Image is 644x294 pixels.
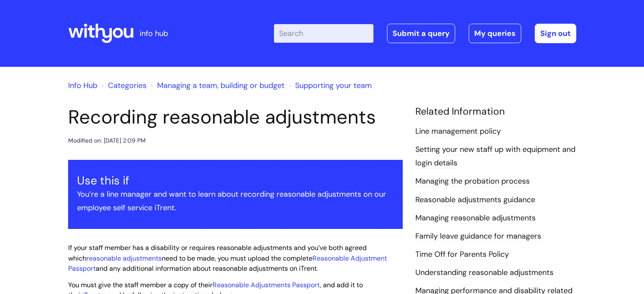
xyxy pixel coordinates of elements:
a: Reasonable adjustments guidance [415,195,535,206]
a: Submit a query [387,24,455,43]
a: Sign out [535,24,576,43]
a: Time Off for Parents Policy [415,249,509,260]
p: info hub [140,27,168,40]
li: Solution home [100,79,146,92]
div: | - [274,24,576,43]
a: Managing a team, building or budget [157,80,285,91]
a: Family leave guidance for managers [415,231,541,242]
h1: Recording reasonable adjustments [68,106,403,129]
a: Managing the probation process [415,176,530,187]
span: If your staff member has a disability or requires reasonable adjustments and you’ve both agreed w... [68,243,387,273]
a: My queries [469,24,521,43]
a: Line management policy [415,126,501,137]
a: Reasonable Adjustments Passport [213,280,320,289]
div: Modified on: [DATE] 2:09 PM [68,135,146,146]
h4: Related Information [415,106,576,118]
a: reasonable adjustments [86,254,162,263]
li: Managing a team, building or budget [149,79,285,92]
li: Supporting your team [287,79,372,92]
input: Search [274,24,373,43]
a: Categories [108,80,146,91]
a: Supporting your team [295,80,372,91]
a: Setting your new staff up with equipment and login details [415,144,575,169]
a: Managing reasonable adjustments [415,213,536,224]
p: You’re a line manager and want to learn about recording reasonable adjustments on our employee se... [77,187,394,215]
h3: Use this if [77,174,394,187]
a: Understanding reasonable adjustments [415,267,553,278]
a: Info Hub [68,80,97,91]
